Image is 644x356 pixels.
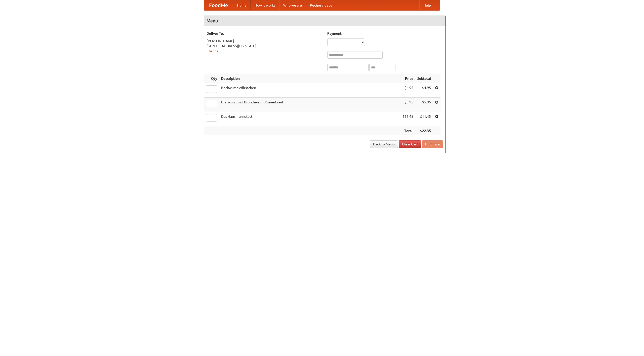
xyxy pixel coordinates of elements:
[415,98,433,112] td: $5.95
[370,140,398,148] a: Back to Menu
[399,140,421,148] a: Clear Cart
[219,112,400,126] td: Das Hausmannskost
[415,83,433,98] td: $4.95
[400,74,415,83] th: Price
[422,140,443,148] button: Purchase
[400,98,415,112] td: $5.95
[327,31,443,36] h5: Payment:
[279,0,306,10] a: Who we are
[306,0,336,10] a: Recipe videos
[207,31,322,36] h5: Deliver To:
[400,83,415,98] td: $4.95
[204,16,446,26] h4: Menu
[419,0,435,10] a: Help
[400,112,415,126] td: $11.45
[207,44,322,49] div: [STREET_ADDRESS][US_STATE]
[204,74,219,83] th: Qty
[415,112,433,126] td: $11.45
[415,74,433,83] th: Subtotal
[415,126,433,136] th: $22.35
[251,0,279,10] a: How it works
[204,0,233,10] a: FoodMe
[219,83,400,98] td: Bockwurst Würstchen
[207,38,322,44] div: [PERSON_NAME]
[219,74,400,83] th: Description
[219,98,400,112] td: Bratwurst mit Brötchen und Sauerkraut
[207,49,219,53] a: Change
[400,126,415,136] th: Total:
[233,0,251,10] a: Home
